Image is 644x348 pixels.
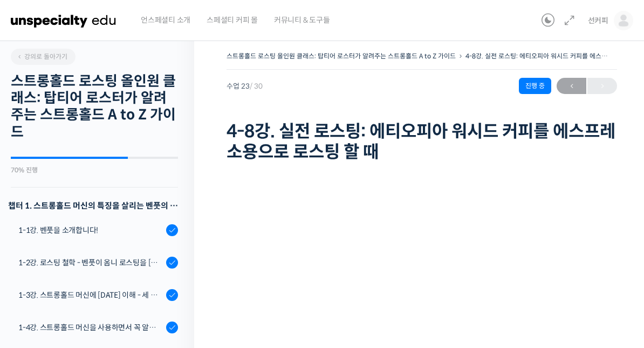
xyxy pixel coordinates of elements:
[18,257,163,269] div: 1-2강. 로스팅 철학 - 벤풋이 옴니 로스팅을 [DATE] 않는 이유
[227,52,456,60] a: 스트롱홀드 로스팅 올인원 클래스: 탑티어 로스터가 알려주는 스트롱홀드 A to Z 가이드
[18,289,163,301] div: 1-3강. 스트롱홀드 머신에 [DATE] 이해 - 세 가지 열원이 만들어내는 변화
[16,52,67,61] span: 강의로 돌아가기
[18,224,163,236] div: 1-1강. 벤풋을 소개합니다!
[18,322,163,333] div: 1-4강. 스트롱홀드 머신을 사용하면서 꼭 알고 있어야 할 유의사항
[588,16,608,25] span: 선커피
[11,73,178,140] h2: 스트롱홀드 로스팅 올인원 클래스: 탑티어 로스터가 알려주는 스트롱홀드 A to Z 가이드
[11,167,178,173] div: 70% 진행
[519,78,551,94] div: 진행 중
[227,83,263,90] span: 수업 23
[557,79,586,93] span: ←
[557,78,586,94] a: ←이전
[11,49,76,65] a: 강의로 돌아가기
[250,82,263,91] span: / 30
[8,198,178,213] h3: 챕터 1. 스트롱홀드 머신의 특징을 살리는 벤풋의 로스팅 방식
[227,121,617,163] h1: 4-8강. 실전 로스팅: 에티오피아 워시드 커피를 에스프레소용으로 로스팅 할 때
